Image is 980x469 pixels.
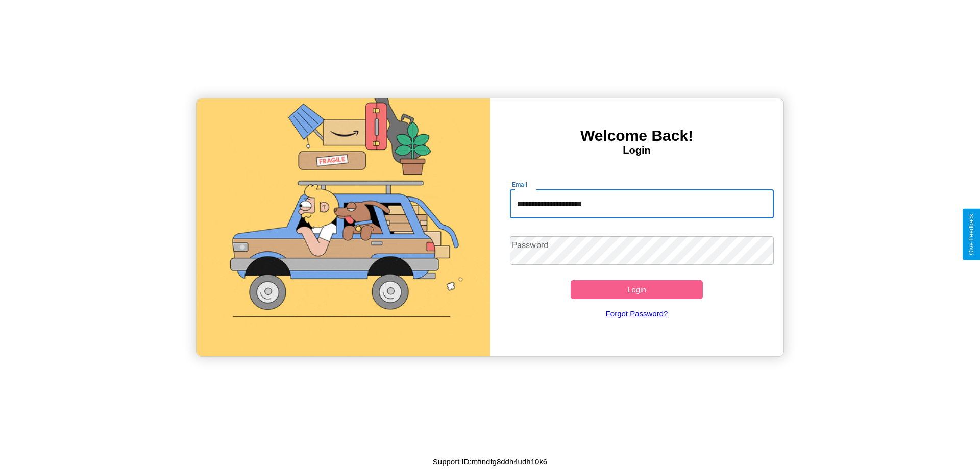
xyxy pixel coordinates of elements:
label: Email [512,180,528,189]
a: Forgot Password? [505,299,769,328]
h3: Welcome Back! [490,127,783,144]
h4: Login [490,144,783,156]
img: gif [197,98,490,356]
div: Give Feedback [968,214,975,255]
p: Support ID: mfindfg8ddh4udh10k6 [433,455,547,468]
button: Login [571,280,703,299]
